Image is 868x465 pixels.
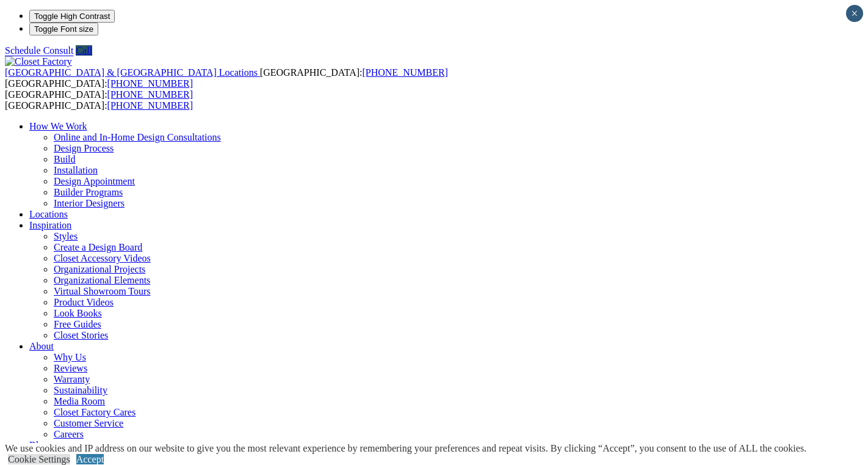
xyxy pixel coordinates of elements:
a: Virtual Showroom Tours [54,286,151,296]
a: Installation [54,165,98,175]
a: Warranty [54,374,90,384]
a: Build [54,154,76,164]
a: Organizational Projects [54,264,145,274]
a: Careers [54,429,84,439]
span: Toggle High Contrast [34,12,110,21]
a: Reviews [54,363,87,373]
a: Locations [29,209,68,219]
span: Toggle Font size [34,24,93,34]
a: Media Room [54,396,105,406]
a: [PHONE_NUMBER] [362,67,447,78]
span: [GEOGRAPHIC_DATA]: [GEOGRAPHIC_DATA]: [5,67,448,89]
a: Closet Accessory Videos [54,253,151,263]
a: Design Appointment [54,176,135,186]
a: Product Videos [54,297,114,307]
div: We use cookies and IP address on our website to give you the most relevant experience by remember... [5,443,806,454]
span: [GEOGRAPHIC_DATA] & [GEOGRAPHIC_DATA] Locations [5,67,258,78]
a: Blog [29,440,48,450]
button: Toggle Font size [29,23,98,35]
button: Close [846,5,863,22]
span: [GEOGRAPHIC_DATA]: [GEOGRAPHIC_DATA]: [5,89,193,111]
a: Look Books [54,308,102,318]
a: Cookie Settings [8,454,70,464]
a: Online and In-Home Design Consultations [54,132,221,142]
a: Why Us [54,352,86,362]
button: Toggle High Contrast [29,10,115,23]
a: Customer Service [54,418,123,428]
a: [PHONE_NUMBER] [107,78,193,89]
a: Closet Stories [54,330,108,340]
a: [GEOGRAPHIC_DATA] & [GEOGRAPHIC_DATA] Locations [5,67,260,78]
a: Schedule Consult [5,45,73,56]
a: Accept [76,454,104,464]
a: Builder Programs [54,187,123,197]
a: [PHONE_NUMBER] [107,89,193,100]
a: Organizational Elements [54,275,150,285]
a: Free Guides [54,319,101,329]
a: Create a Design Board [54,242,142,252]
a: About [29,341,54,351]
a: Design Process [54,143,114,153]
a: Sustainability [54,385,107,395]
a: Inspiration [29,220,71,230]
img: Closet Factory [5,56,72,67]
a: Interior Designers [54,198,125,208]
a: Closet Factory Cares [54,407,136,417]
a: [PHONE_NUMBER] [107,100,193,111]
a: Styles [54,231,78,241]
a: Call [76,45,92,56]
a: How We Work [29,121,87,131]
